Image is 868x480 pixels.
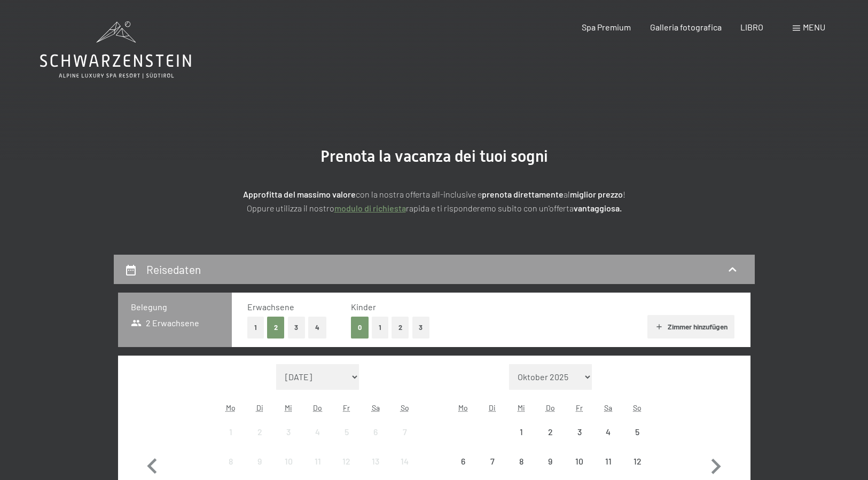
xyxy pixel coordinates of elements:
[372,317,388,339] button: 1
[537,428,564,454] div: 2
[390,418,419,446] div: Anreise nicht möglich
[303,447,332,476] div: Anreise nicht möglich
[361,418,390,446] div: Anreise nicht möglich
[332,418,361,446] div: Fri Sep 05 2025
[303,447,332,476] div: Thu Sep 11 2025
[246,428,273,454] div: 2
[566,428,592,454] div: 3
[333,428,360,454] div: 5
[131,317,200,329] span: 2 Erwachsene
[390,418,419,446] div: Sun Sep 07 2025
[247,302,294,312] span: Erwachsene
[304,428,331,454] div: 4
[274,418,303,446] div: Anreise nicht möglich
[351,302,376,312] span: Kinder
[449,447,478,476] div: Anreise nicht möglich
[458,403,468,412] abbr: Montag
[536,418,565,446] div: Anreise nicht möglich
[740,22,763,32] a: LIBRO
[574,203,622,213] font: vantaggiosa.
[288,317,306,339] button: 3
[564,189,570,199] font: al
[536,447,565,476] div: Thu Oct 09 2025
[332,418,361,446] div: Anreise nicht möglich
[334,203,406,213] a: modulo di richiesta
[650,22,722,32] a: Galleria fotografica
[623,189,625,199] font: !
[216,447,245,476] div: Mon Sep 08 2025
[595,428,622,454] div: 4
[274,447,303,476] div: Anreise nicht möglich
[313,403,322,412] abbr: Donnerstag
[546,403,555,412] abbr: Donnerstag
[332,447,361,476] div: Anreise nicht möglich
[536,447,565,476] div: Anreise nicht möglich
[247,203,334,213] font: Oppure utilizza il nostro
[624,428,651,454] div: 5
[372,403,380,412] abbr: Samstag
[508,428,535,454] div: 1
[274,418,303,446] div: Wed Sep 03 2025
[518,403,525,412] abbr: Mittwoch
[401,403,409,412] abbr: Sonntag
[362,428,389,454] div: 6
[361,447,390,476] div: Sat Sep 13 2025
[303,418,332,446] div: Thu Sep 04 2025
[623,447,652,476] div: Sun Oct 12 2025
[623,418,652,446] div: Sun Oct 05 2025
[803,22,825,32] font: menu
[594,447,623,476] div: Anreise nicht möglich
[361,447,390,476] div: Anreise nicht möglich
[594,418,623,446] div: Sat Oct 04 2025
[267,317,285,339] button: 2
[478,447,507,476] div: Tue Oct 07 2025
[449,447,478,476] div: Mon Oct 06 2025
[633,403,642,412] abbr: Sonntag
[245,447,274,476] div: Anreise nicht möglich
[478,447,507,476] div: Anreise nicht möglich
[308,317,326,339] button: 4
[412,317,430,339] button: 3
[247,317,264,339] button: 1
[332,447,361,476] div: Fri Sep 12 2025
[217,428,244,454] div: 1
[361,418,390,446] div: Sat Sep 06 2025
[489,403,496,412] abbr: Dienstag
[390,447,419,476] div: Sun Sep 14 2025
[131,301,219,313] h3: Belegung
[391,428,418,454] div: 7
[406,203,574,213] font: rapida e ti risponderemo subito con un'offerta
[245,418,274,446] div: Tue Sep 02 2025
[623,447,652,476] div: Anreise nicht möglich
[594,447,623,476] div: Sat Oct 11 2025
[570,189,623,199] font: miglior prezzo
[216,418,245,446] div: Mon Sep 01 2025
[245,418,274,446] div: Anreise nicht möglich
[582,22,631,32] a: Spa Premium
[216,447,245,476] div: Anreise nicht möglich
[594,418,623,446] div: Anreise nicht möglich
[536,418,565,446] div: Thu Oct 02 2025
[604,403,612,412] abbr: Samstag
[274,447,303,476] div: Wed Sep 10 2025
[390,447,419,476] div: Anreise nicht möglich
[226,403,236,412] abbr: Montag
[245,447,274,476] div: Tue Sep 09 2025
[507,447,536,476] div: Anreise nicht möglich
[285,403,292,412] abbr: Mittwoch
[623,418,652,446] div: Anreise nicht möglich
[343,403,350,412] abbr: Freitag
[565,447,593,476] div: Fri Oct 10 2025
[576,403,583,412] abbr: Freitag
[565,418,593,446] div: Fri Oct 03 2025
[565,447,593,476] div: Anreise nicht möglich
[216,418,245,446] div: Anreise nicht möglich
[482,189,564,199] font: prenota direttamente
[507,447,536,476] div: Wed Oct 08 2025
[565,418,593,446] div: Anreise nicht möglich
[647,315,734,339] button: Zimmer hinzufügen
